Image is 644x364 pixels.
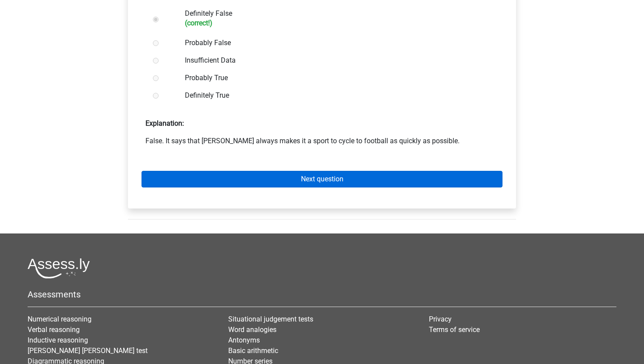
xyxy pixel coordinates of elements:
[28,336,88,344] a: Inductive reasoning
[228,336,260,344] a: Antonyms
[185,38,488,48] label: Probably False
[28,325,80,334] a: Verbal reasoning
[185,8,488,27] label: Definitely False
[185,73,488,83] label: Probably True
[28,289,616,300] h5: Assessments
[429,315,452,323] a: Privacy
[228,325,276,334] a: Word analogies
[145,136,499,146] p: False. It says that [PERSON_NAME] always makes it a sport to cycle to football as quickly as poss...
[28,346,148,355] a: [PERSON_NAME] [PERSON_NAME] test
[429,325,480,334] a: Terms of service
[228,315,313,323] a: Situational judgement tests
[185,19,488,27] h6: (correct!)
[28,315,92,323] a: Numerical reasoning
[142,171,502,187] a: Next question
[185,90,488,101] label: Definitely True
[28,258,90,279] img: Assessly logo
[228,346,278,355] a: Basic arithmetic
[145,119,184,127] strong: Explanation:
[185,55,488,66] label: Insufficient Data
